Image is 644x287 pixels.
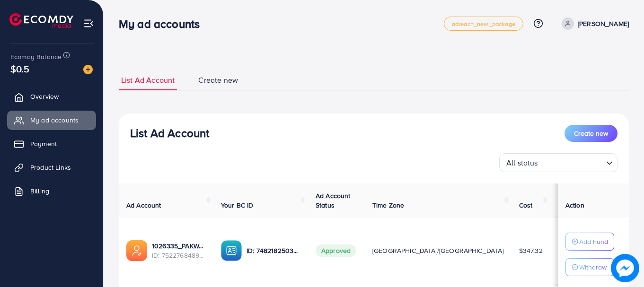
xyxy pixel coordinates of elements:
span: Ecomdy Balance [10,52,62,61]
input: Search for option [541,154,602,170]
img: image [83,65,93,74]
p: ID: 7482182503915372561 [247,245,300,256]
span: $347.32 [519,246,543,255]
p: Withdraw [579,261,607,273]
div: <span class='underline'>1026335_PAKWALL_1751531043864</span></br>7522768489221144593 [152,241,206,261]
span: Cost [519,200,533,210]
p: Add Fund [579,236,608,247]
span: adreach_new_package [452,21,515,27]
h3: My ad accounts [119,17,207,31]
span: Payment [30,139,57,148]
a: adreach_new_package [444,17,523,31]
a: Overview [7,87,96,106]
a: My ad accounts [7,111,96,130]
a: Billing [7,182,96,200]
span: Your BC ID [221,200,254,210]
a: 1026335_PAKWALL_1751531043864 [152,241,206,251]
span: List Ad Account [121,75,175,86]
span: Create new [574,129,608,138]
span: Time Zone [372,200,404,210]
img: ic-ads-acc.e4c84228.svg [126,240,147,261]
button: Add Fund [565,233,614,251]
span: Overview [30,92,59,101]
span: Approved [316,244,356,257]
p: [PERSON_NAME] [578,18,629,29]
img: ic-ba-acc.ded83a64.svg [221,240,242,261]
span: Ad Account Status [316,191,351,210]
h3: List Ad Account [130,126,209,140]
span: Product Links [30,163,71,172]
span: ID: 7522768489221144593 [152,251,206,260]
a: [PERSON_NAME] [558,17,629,30]
a: Payment [7,134,96,153]
span: Create new [198,75,238,86]
span: [GEOGRAPHIC_DATA]/[GEOGRAPHIC_DATA] [372,246,504,255]
img: logo [9,13,73,28]
img: menu [83,18,94,29]
span: Action [565,200,584,210]
button: Withdraw [565,258,614,276]
img: image [611,254,639,282]
span: Billing [30,186,49,196]
span: $0.5 [10,62,30,76]
div: Search for option [499,153,618,172]
span: My ad accounts [30,115,79,125]
span: Ad Account [126,200,161,210]
a: Product Links [7,158,96,177]
button: Create new [565,125,618,142]
span: All status [504,156,540,170]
